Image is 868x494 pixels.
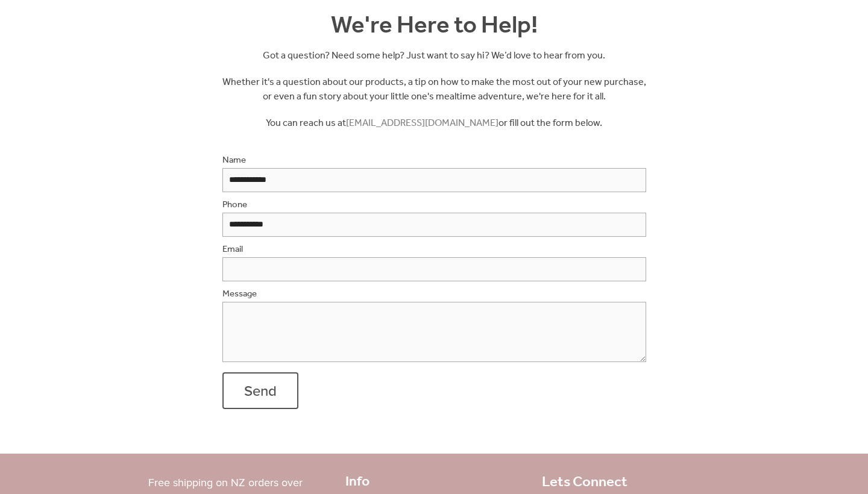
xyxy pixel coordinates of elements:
h1: We're Here to Help! [222,11,646,40]
h3: Lets Connect [542,474,720,492]
label: Phone [222,201,646,210]
p: You can reach us at or fill out the form below. [222,116,646,131]
a: [EMAIL_ADDRESS][DOMAIN_NAME] [346,114,498,133]
p: Got a question? Need some help? Just want to say hi? We’d love to hear from you. [222,49,646,75]
p: Whether it's a question about our products, a tip on how to make the most out of your new purchas... [222,75,646,116]
label: Name [222,156,646,165]
label: Message [222,290,646,299]
label: Email [222,245,646,254]
h2: Info [345,474,523,491]
button: Send [222,372,298,409]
